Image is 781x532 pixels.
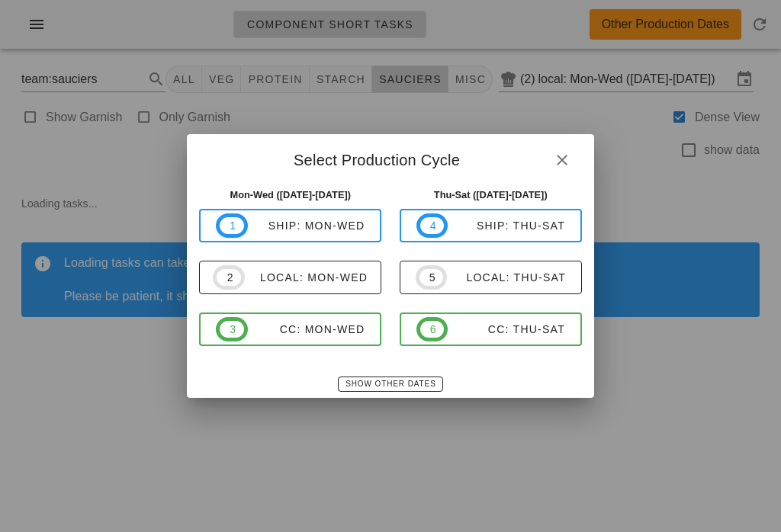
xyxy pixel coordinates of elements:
span: Show Other Dates [345,380,435,388]
div: local: Thu-Sat [447,271,566,284]
div: ship: Thu-Sat [448,220,565,232]
button: 5local: Thu-Sat [400,261,582,294]
span: 5 [429,269,435,286]
div: local: Mon-Wed [245,271,368,284]
span: 3 [229,321,235,338]
span: 4 [429,217,435,234]
div: Select Production Cycle [187,134,593,181]
strong: Thu-Sat ([DATE]-[DATE]) [434,189,548,200]
div: CC: Mon-Wed [248,323,365,335]
span: 1 [229,217,235,234]
div: CC: Thu-Sat [448,323,565,335]
button: Show Other Dates [338,377,442,392]
div: ship: Mon-Wed [248,220,365,232]
button: 3CC: Mon-Wed [199,312,381,346]
button: 1ship: Mon-Wed [199,209,381,242]
button: 4ship: Thu-Sat [400,209,582,242]
span: 2 [226,269,232,286]
button: 6CC: Thu-Sat [400,312,582,346]
strong: Mon-Wed ([DATE]-[DATE]) [230,189,351,200]
span: 6 [429,321,435,338]
button: 2local: Mon-Wed [199,261,381,294]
